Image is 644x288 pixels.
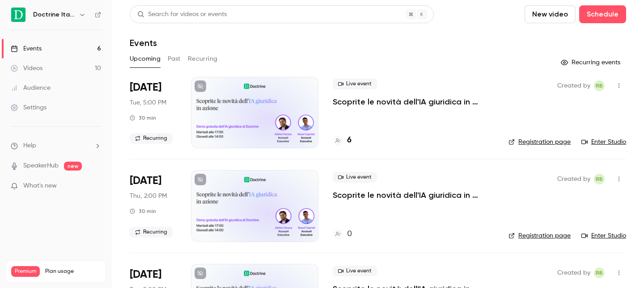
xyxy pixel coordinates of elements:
[581,138,626,146] a: Enter Studio
[594,267,605,278] span: Romain Ballereau
[11,44,42,53] div: Events
[557,174,590,184] span: Created by
[45,268,101,275] span: Plan usage
[130,208,156,215] div: 30 min
[333,134,352,146] a: 6
[596,267,603,278] span: RB
[596,174,603,184] span: RB
[130,52,161,66] button: Upcoming
[23,141,36,150] span: Help
[23,161,59,171] a: SpeakerHub
[11,103,47,112] div: Settings
[557,80,590,91] span: Created by
[579,5,626,23] button: Schedule
[130,267,161,282] span: [DATE]
[333,228,352,240] a: 0
[525,5,576,23] button: New video
[137,10,227,19] div: Search for videos or events
[130,192,167,200] span: Thu, 2:00 PM
[23,181,57,191] span: What's new
[188,52,218,66] button: Recurring
[11,266,40,277] span: Premium
[333,190,494,200] a: Scoprite le novità dell'IA giuridica in azione
[333,79,377,89] span: Live event
[130,170,177,242] div: Sep 4 Thu, 2:00 PM (Europe/Paris)
[508,231,571,240] a: Registration page
[130,133,173,144] span: Recurring
[130,114,156,121] div: 30 min
[333,172,377,183] span: Live event
[596,80,603,91] span: RB
[594,174,605,184] span: Romain Ballereau
[90,182,101,190] iframe: Noticeable Trigger
[33,10,75,19] h6: Doctrine Italia
[557,55,626,70] button: Recurring events
[333,266,377,276] span: Live event
[64,162,82,171] span: new
[11,64,42,73] div: Videos
[11,8,25,22] img: Doctrine Italia
[11,83,51,92] div: Audience
[130,77,177,148] div: Sep 2 Tue, 5:00 PM (Europe/Paris)
[581,231,626,240] a: Enter Studio
[130,227,173,238] span: Recurring
[594,80,605,91] span: Romain Ballereau
[11,141,101,150] li: help-dropdown-opener
[130,98,166,107] span: Tue, 5:00 PM
[347,228,352,240] h4: 0
[347,134,352,146] h4: 6
[130,38,157,48] h1: Events
[130,80,161,95] span: [DATE]
[130,174,161,188] span: [DATE]
[508,138,571,146] a: Registration page
[557,267,590,278] span: Created by
[168,52,181,66] button: Past
[333,96,494,107] a: Scoprite le novità dell'IA giuridica in azione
